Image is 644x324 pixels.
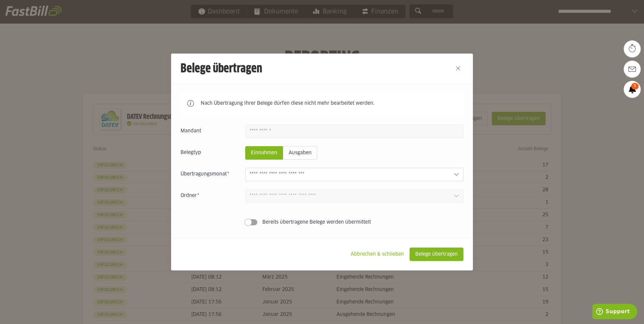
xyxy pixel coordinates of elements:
iframe: Öffnet ein Widget, in dem Sie weitere Informationen finden [592,304,637,321]
sl-radio-button: Einnahmen [245,146,283,160]
sl-button: Belege übertragen [410,248,463,261]
span: 5 [631,83,639,90]
sl-button: Abbrechen & schließen [345,248,410,261]
sl-radio-button: Ausgaben [283,146,317,160]
sl-switch: Bereits übertragene Belege werden übermittelt [181,219,463,226]
a: 5 [624,81,641,98]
